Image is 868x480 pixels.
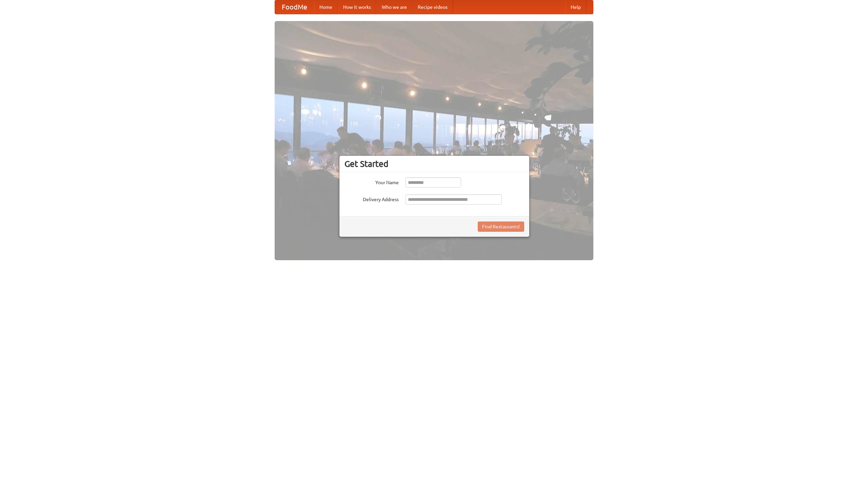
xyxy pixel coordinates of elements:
a: Recipe videos [412,0,453,14]
a: Who we are [376,0,412,14]
button: Find Restaurants! [478,222,524,232]
a: Help [565,0,586,14]
a: FoodMe [275,0,314,14]
label: Delivery Address [344,194,399,203]
a: How it works [338,0,376,14]
label: Your Name [344,177,399,186]
h3: Get Started [344,159,524,169]
a: Home [314,0,338,14]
